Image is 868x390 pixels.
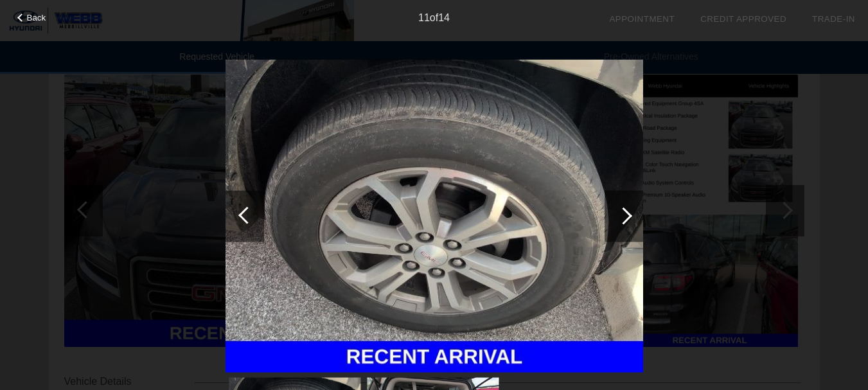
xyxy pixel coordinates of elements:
[438,12,450,23] span: 14
[812,14,855,24] a: Trade-In
[700,14,786,24] a: Credit Approved
[609,14,675,24] a: Appointment
[226,59,643,373] img: e849ccf0-a583-4d3a-b9b2-9064dcf5f048.jpg
[418,12,430,23] span: 11
[27,13,46,22] span: Back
